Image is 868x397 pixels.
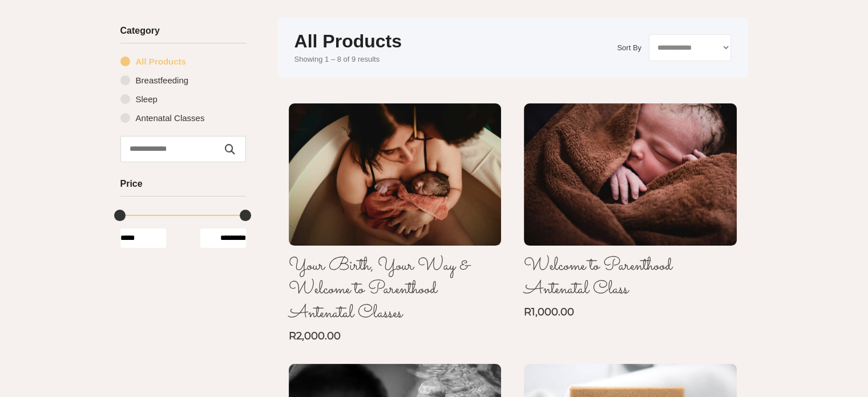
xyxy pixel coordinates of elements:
[120,109,246,127] a: Antenatal Classes
[524,252,672,303] a: Welcome to Parenthood Antenatal Class
[617,44,641,51] label: Sort By
[289,330,341,342] a: R2,000.00
[120,90,246,109] a: Sleep
[294,32,402,50] h1: All Products
[320,224,470,248] a: Quick View
[524,103,737,246] img: Welcome to Parenthood Antenatal Class
[120,52,246,71] a: All Products
[120,171,246,205] h3: Price
[289,252,469,327] a: Your Birth, Your Way & Welcome to Parenthood Antenatal Classes
[120,71,246,90] a: Breastfeeding
[555,224,705,248] a: Quick View
[294,55,380,63] span: Showing 1 – 8 of 9 results
[120,18,246,52] h3: Category
[524,306,574,318] a: R1,000.00
[289,103,502,246] img: Your Birth, Your Way & Welcome to Parenthood Antenatal Classes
